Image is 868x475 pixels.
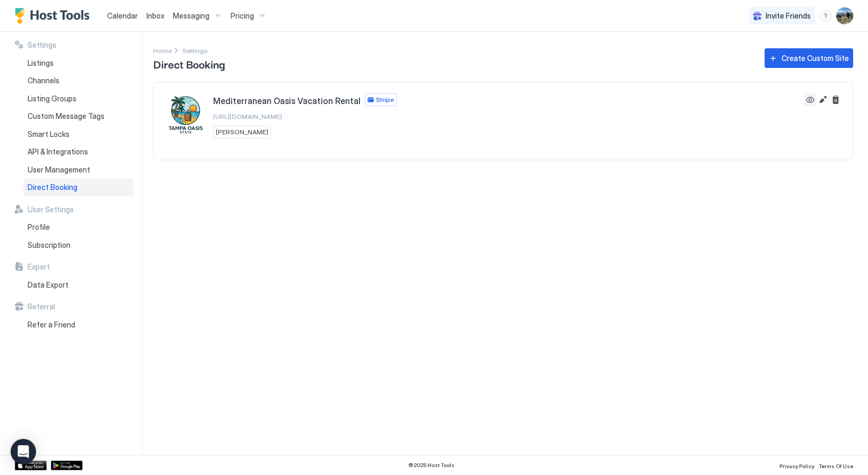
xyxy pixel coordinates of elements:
span: Direct Booking [28,183,77,192]
span: User Settings [28,205,74,214]
span: Terms Of Use [819,463,853,469]
div: Create Custom Site [782,53,849,64]
a: Data Export [23,276,134,294]
span: [URL][DOMAIN_NAME] [213,113,282,120]
a: Settings [182,45,208,56]
a: Google Play Store [51,461,83,470]
button: View [804,93,817,106]
span: Pricing [231,11,254,21]
span: Listing Groups [28,94,76,103]
span: Settings [182,47,208,55]
span: Subscription [28,240,71,250]
span: Listings [28,58,54,68]
div: Open Intercom Messenger [11,439,36,464]
a: Inbox [146,10,164,21]
a: Listings [23,54,134,72]
span: Smart Locks [28,129,69,139]
span: Calendar [107,11,138,20]
span: Stripe [376,95,394,105]
a: Smart Locks [23,125,134,143]
span: Custom Message Tags [28,111,104,121]
a: Refer a Friend [23,316,134,334]
span: [PERSON_NAME] [216,127,268,137]
span: Channels [28,76,59,85]
a: Subscription [23,236,134,254]
a: Custom Message Tags [23,107,134,125]
div: User profile [836,7,853,24]
span: User Management [28,165,90,175]
div: menu [819,10,832,22]
div: Breadcrumb [153,45,172,56]
span: Home [153,47,172,55]
a: Profile [23,218,134,236]
div: Breadcrumb [182,45,208,56]
a: Channels [23,72,134,90]
a: Listing Groups [23,90,134,108]
span: Invite Friends [766,11,811,21]
a: API & Integrations [23,143,134,161]
span: Mediterranean Oasis Vacation Rental [213,96,361,106]
a: Terms Of Use [819,460,853,471]
span: Privacy Policy [779,463,814,469]
button: Create Custom Site [765,48,853,68]
span: Referral [28,302,55,312]
span: Refer a Friend [28,320,75,330]
span: Inbox [146,11,164,20]
a: Direct Booking [23,178,134,196]
span: Messaging [173,11,209,21]
a: User Management [23,161,134,179]
a: Privacy Policy [779,460,814,471]
div: Mediterranean Oasis Vacation Rental [164,93,207,136]
span: Export [28,262,50,272]
span: API & Integrations [28,147,88,157]
a: Home [153,45,172,56]
span: Settings [28,40,56,50]
a: [URL][DOMAIN_NAME] [213,110,282,122]
button: Delete [829,93,842,106]
span: © 2025 Host Tools [408,462,454,469]
a: Calendar [107,10,138,21]
span: Data Export [28,280,68,290]
span: Direct Booking [153,56,225,72]
a: App Store [15,461,47,470]
button: Edit [817,93,829,106]
span: Profile [28,222,50,232]
a: Host Tools Logo [15,8,94,24]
